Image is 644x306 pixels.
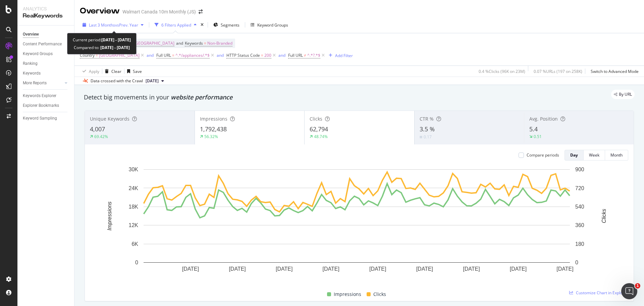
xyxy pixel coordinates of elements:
[129,204,139,210] text: 18K
[199,9,203,14] div: arrow-right-arrow-left
[90,125,105,133] span: 4,007
[90,166,623,282] svg: A chart.
[420,125,435,133] span: 3.5 %
[211,19,242,30] button: Segments
[156,52,171,58] span: Full URL
[217,52,224,58] button: and
[589,152,599,158] div: Week
[23,31,69,38] a: Overview
[102,66,121,77] button: Clear
[584,150,605,161] button: Week
[23,5,69,12] div: Analytics
[304,52,306,58] span: ≠
[257,22,288,28] div: Keyword Groups
[23,31,39,38] div: Overview
[248,19,291,30] button: Keyword Groups
[129,222,139,228] text: 12K
[23,70,69,77] a: Keywords
[575,241,584,247] text: 180
[276,266,292,272] text: [DATE]
[23,60,38,67] div: Ranking
[310,116,322,122] span: Clicks
[99,45,130,50] b: [DATE] - [DATE]
[23,115,57,122] div: Keyword Sampling
[96,52,98,58] span: =
[182,266,199,272] text: [DATE]
[115,22,138,28] span: vs Prev. Year
[80,5,120,17] div: Overview
[463,266,480,272] text: [DATE]
[147,52,154,58] button: and
[91,78,143,84] div: Data crossed with the Crawl
[135,260,138,265] text: 0
[23,12,69,20] div: RealKeywords
[89,22,115,28] span: Last 3 Months
[23,50,53,57] div: Keyword Groups
[133,69,142,74] div: Save
[278,52,285,58] button: and
[278,52,285,58] div: and
[23,115,69,122] a: Keyword Sampling
[335,53,353,58] div: Add Filter
[73,36,131,44] div: Current period:
[510,266,527,272] text: [DATE]
[199,21,205,28] div: times
[373,290,386,298] span: Clicks
[217,52,224,58] div: and
[80,66,99,77] button: Apply
[172,52,174,58] span: =
[420,116,434,122] span: CTR %
[575,204,584,210] text: 540
[326,51,353,59] button: Add Filter
[23,80,63,87] a: More Reports
[611,90,635,99] div: legacy label
[23,80,47,87] div: More Reports
[556,266,573,272] text: [DATE]
[605,150,628,161] button: Month
[161,22,191,28] div: 6 Filters Applied
[323,266,339,272] text: [DATE]
[229,266,246,272] text: [DATE]
[588,66,639,77] button: Switch to Advanced Mode
[147,52,154,58] div: and
[424,134,432,140] div: 0.17
[80,52,95,58] span: Country
[575,222,584,228] text: 360
[369,266,386,272] text: [DATE]
[134,39,174,48] span: [GEOGRAPHIC_DATA]
[420,136,422,138] img: Equal
[204,134,218,139] div: 56.32%
[80,19,146,30] button: Last 3 MonthsvsPrev. Year
[129,167,139,172] text: 30K
[131,241,138,247] text: 6K
[529,116,558,122] span: Avg. Position
[221,22,239,28] span: Segments
[619,92,632,96] span: By URL
[479,69,525,74] div: 0.4 % Clicks ( 96K on 23M )
[416,266,433,272] text: [DATE]
[264,51,271,60] span: 200
[261,52,263,58] span: =
[176,40,183,46] span: and
[288,52,303,58] span: Full URL
[23,102,69,109] a: Explorer Bookmarks
[185,40,203,46] span: Keywords
[575,167,584,172] text: 900
[74,44,130,51] div: Compared to:
[129,185,139,191] text: 24K
[175,51,210,60] span: ^.*/appliances/.*$
[204,40,206,46] span: =
[94,134,108,139] div: 69.42%
[534,134,542,139] div: 0.51
[601,209,607,223] text: Clicks
[575,260,578,265] text: 0
[111,69,121,74] div: Clear
[226,52,260,58] span: HTTP Status Code
[23,70,41,77] div: Keywords
[152,19,199,30] button: 6 Filters Applied
[569,290,628,296] a: Customize Chart in Explorer
[565,150,584,161] button: Day
[334,290,361,298] span: Impressions
[90,116,129,122] span: Unique Keywords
